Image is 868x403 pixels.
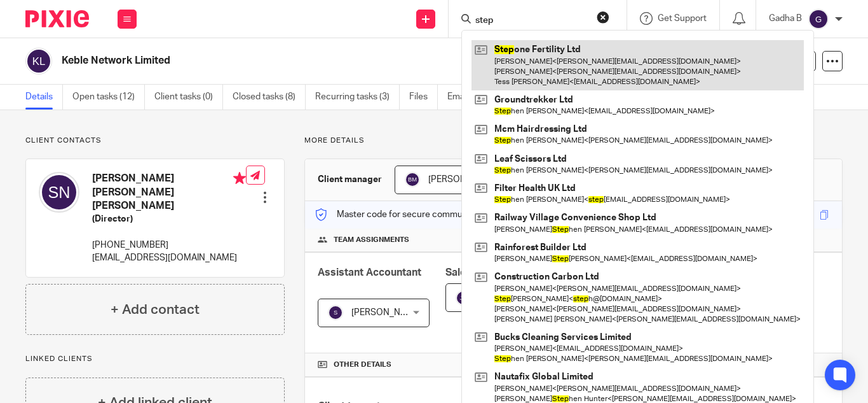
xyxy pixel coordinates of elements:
[405,172,420,187] img: svg%3E
[92,172,246,213] h4: [PERSON_NAME] [PERSON_NAME] [PERSON_NAME]
[25,136,285,146] p: Client contacts
[351,308,429,317] span: [PERSON_NAME] B
[428,175,498,184] span: [PERSON_NAME]
[25,354,285,364] p: Linked clients
[92,213,246,225] h5: (Director)
[233,85,306,110] a: Closed tasks (8)
[318,267,421,278] span: Assistant Accountant
[334,360,391,370] span: Other details
[445,267,508,278] span: Sales Person
[304,136,843,146] p: More details
[92,239,246,251] p: [PHONE_NUMBER]
[456,290,471,306] img: svg%3E
[154,85,223,110] a: Client tasks (0)
[62,54,548,67] h2: Keble Network Limited
[328,305,343,320] img: svg%3E
[111,300,200,320] h4: + Add contact
[334,235,409,245] span: Team assignments
[25,85,63,110] a: Details
[72,85,145,110] a: Open tasks (12)
[808,9,829,29] img: svg%3E
[25,10,89,27] img: Pixie
[409,85,438,110] a: Files
[92,251,246,264] p: [EMAIL_ADDRESS][DOMAIN_NAME]
[447,85,483,110] a: Emails
[318,173,382,186] h3: Client manager
[25,48,52,74] img: svg%3E
[315,208,534,221] p: Master code for secure communications and files
[769,12,802,25] p: Gadha B
[315,85,400,110] a: Recurring tasks (3)
[474,15,588,27] input: Search
[233,172,246,185] i: Primary
[658,14,707,23] span: Get Support
[39,172,79,213] img: svg%3E
[597,11,609,24] button: Clear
